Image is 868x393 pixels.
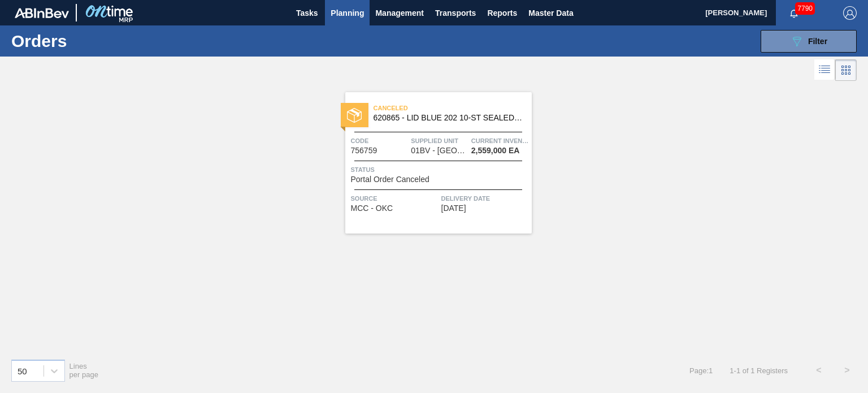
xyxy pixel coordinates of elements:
span: Filter [808,37,827,46]
span: 620865 - LID BLUE 202 10-ST SEALED 0523 BLU DIE M [374,114,523,122]
h1: Orders [11,34,173,47]
span: Canceled [374,102,532,114]
span: MCC - OKC [351,204,393,213]
span: 2,559,000 EA [471,146,520,155]
span: Management [375,6,424,20]
span: Master Data [528,6,573,20]
span: Planning [331,6,364,20]
span: Lines per page [70,362,99,379]
span: 7790 [795,2,815,15]
span: 1 - 1 of 1 Registers [730,366,788,375]
span: Supplied Unit [411,135,468,146]
div: 50 [18,366,27,375]
span: Code [351,135,409,146]
button: Notifications [776,5,812,21]
span: Current inventory [471,135,529,146]
span: Source [351,193,439,204]
a: statusCanceled620865 - LID BLUE 202 10-ST SEALED 0523 BLU DIE MCode756759Supplied Unit01BV - [GEO... [337,92,532,234]
div: List Vision [814,59,835,81]
span: Portal Order Canceled [351,175,429,184]
button: < [805,356,833,385]
span: 756759 [351,146,377,155]
span: Transports [435,6,476,20]
span: Page : 1 [689,366,713,375]
span: Reports [487,6,517,20]
span: Tasks [294,6,319,20]
div: Card Vision [835,59,857,81]
span: 07/07/2025 [441,204,466,213]
span: Status [351,164,529,175]
img: Logout [843,6,857,20]
span: 01BV - Baldwinsville Brewery [411,146,467,155]
span: Delivery Date [441,193,529,204]
button: Filter [761,30,857,53]
img: TNhmsLtSVTkK8tSr43FrP2fwEKptu5GPRR3wAAAABJRU5ErkJggg== [15,8,69,18]
img: status [347,108,362,123]
button: > [833,356,861,385]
